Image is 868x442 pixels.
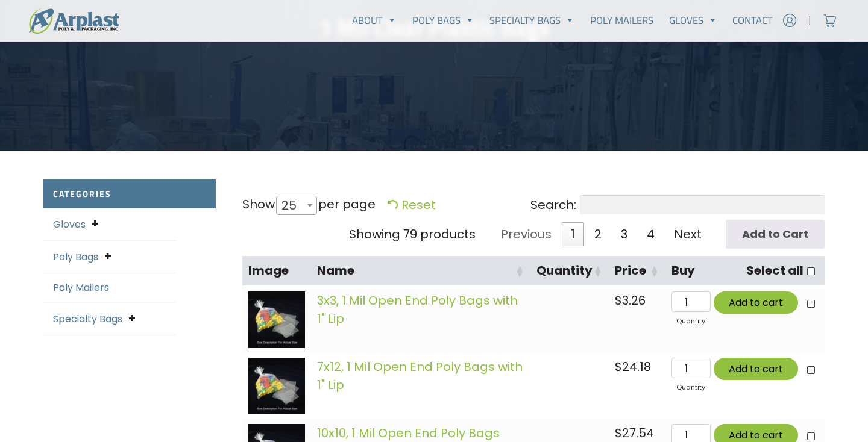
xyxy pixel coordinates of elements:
a: 1 [562,222,584,246]
a: 3 [612,222,637,246]
label: Show per page [242,195,376,215]
a: Poly Bags [53,250,98,264]
a: 3x3, 1 Mil Open End Poly Bags with 1" Lip [317,292,518,327]
span: | [808,13,811,28]
div: Showing 79 products [349,225,476,243]
a: About [344,8,404,33]
a: Next [665,222,711,246]
th: Image [242,256,311,287]
a: 7x12, 1 Mil Open End Poly Bags with 1" Lip [317,358,523,393]
th: Quantity: activate to sort column ascending [530,256,609,287]
a: Contact [725,8,781,33]
a: 4 [638,222,664,246]
label: Select all [746,262,804,279]
a: Gloves [53,217,86,231]
a: 2 [585,222,611,246]
button: Add to cart [714,291,798,314]
label: Search: [530,195,825,214]
a: Specialty Bags [53,312,122,326]
bdi: 27.54 [615,425,654,441]
a: Poly Mailers [53,281,109,294]
input: Add to Cart [726,220,825,249]
th: BuySelect all [665,256,825,287]
h2: Categories [43,179,216,209]
span: 25 [277,191,309,220]
img: logo [29,8,119,34]
a: Previous [492,222,561,246]
input: Qty [671,358,711,378]
th: Name: activate to sort column ascending [311,256,530,287]
a: Specialty Bags [482,8,583,33]
a: 10x10, 1 Mil Open End Poly Bags [317,425,500,441]
a: Reset [388,196,436,213]
input: Qty [671,291,711,312]
a: Poly Mailers [582,8,661,33]
span: 25 [276,196,317,215]
input: Search: [580,195,825,214]
span: $ [615,358,622,375]
button: Add to cart [714,358,798,380]
a: Poly Bags [404,8,482,33]
img: images [248,358,305,414]
img: images [248,291,305,348]
th: Price: activate to sort column ascending [609,256,665,287]
bdi: 24.18 [615,358,651,375]
span: $ [615,425,622,441]
span: $ [615,292,622,309]
bdi: 3.26 [615,292,646,309]
a: Gloves [661,8,725,33]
